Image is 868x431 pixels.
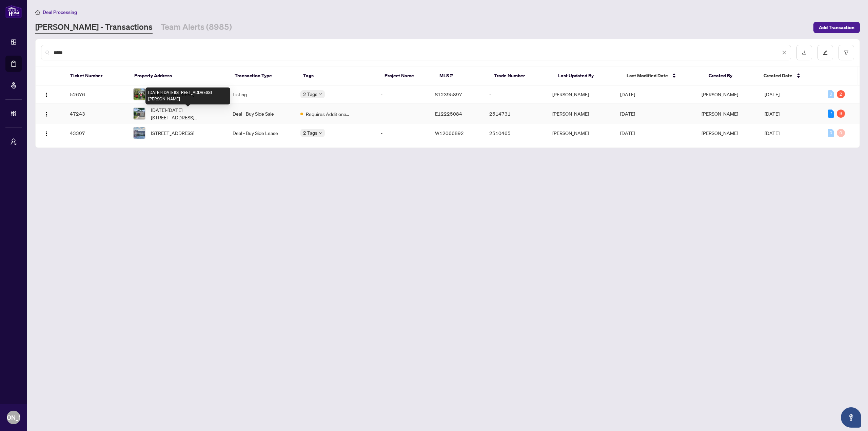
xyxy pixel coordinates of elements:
td: - [375,103,430,124]
span: 2 Tags [303,90,317,98]
button: edit [817,45,833,60]
span: [DATE] [620,130,635,136]
span: [PERSON_NAME] [702,111,738,117]
td: - [484,85,547,103]
td: - [375,85,430,103]
button: Logo [41,89,52,100]
span: download [802,50,807,55]
span: filter [844,50,849,55]
a: [PERSON_NAME] - Transactions [35,21,153,34]
td: Listing [227,85,295,103]
td: 2510465 [484,124,547,142]
th: Last Modified Date [621,66,703,85]
th: Project Name [379,66,434,85]
span: S12395897 [435,91,462,97]
div: [DATE]-[DATE][STREET_ADDRESS][PERSON_NAME] [145,87,230,104]
button: Add Transaction [813,22,860,33]
div: 0 [828,129,834,137]
img: thumbnail-img [134,127,145,139]
span: [DATE] [620,111,635,117]
div: 0 [828,90,834,98]
span: [DATE] [765,91,780,97]
img: thumbnail-img [134,89,145,100]
span: 2 Tags [303,129,317,137]
span: [DATE]-[DATE][STREET_ADDRESS][PERSON_NAME] [151,106,222,121]
img: Logo [44,92,49,98]
span: Created Date [764,72,792,79]
th: Ticket Number [65,66,129,85]
th: Created Date [758,66,822,85]
span: home [35,10,40,15]
button: Open asap [841,407,861,428]
th: Transaction Type [229,66,298,85]
td: 52676 [64,85,128,103]
img: Logo [44,112,49,117]
td: 43307 [64,124,128,142]
span: [PERSON_NAME] [702,130,738,136]
th: Created By [703,66,758,85]
span: Last Modified Date [627,72,668,79]
span: [DATE] [765,130,780,136]
img: thumbnail-img [134,108,145,119]
td: Deal - Buy Side Sale [227,103,295,124]
th: Tags [298,66,379,85]
td: 2514731 [484,103,547,124]
span: close [782,50,787,55]
div: 0 [837,129,845,137]
span: down [319,131,322,135]
th: Property Address [129,66,229,85]
span: Deal Processing [43,9,77,15]
span: [STREET_ADDRESS] [151,129,194,137]
span: Add Transaction [819,22,854,33]
td: - [375,124,430,142]
button: filter [839,45,854,60]
a: Team Alerts (8985) [161,21,232,34]
td: [PERSON_NAME] [547,124,615,142]
button: Logo [41,128,52,138]
span: down [319,93,322,96]
img: logo [5,5,22,18]
span: edit [823,50,828,55]
span: user-switch [10,138,17,145]
span: Requires Additional Docs [306,110,350,118]
th: MLS # [434,66,489,85]
img: Logo [44,131,49,136]
td: Deal - Buy Side Lease [227,124,295,142]
button: download [796,45,812,60]
span: [DATE] [765,111,780,117]
span: [PERSON_NAME] [702,91,738,97]
th: Last Updated By [553,66,621,85]
td: [PERSON_NAME] [547,85,615,103]
span: W12066892 [435,130,464,136]
button: Logo [41,108,52,119]
span: [DATE] [620,91,635,97]
div: 7 [828,110,834,118]
td: 47243 [64,103,128,124]
th: Trade Number [489,66,553,85]
span: E12225084 [435,111,462,117]
td: [PERSON_NAME] [547,103,615,124]
div: 9 [837,110,845,118]
div: 2 [837,90,845,98]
